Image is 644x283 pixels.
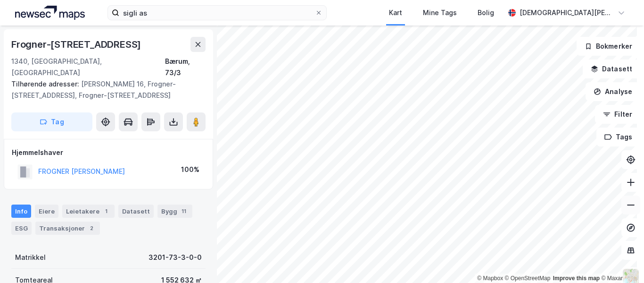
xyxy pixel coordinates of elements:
[11,37,143,52] div: Frogner-[STREET_ADDRESS]
[597,238,644,283] div: Kontrollprogram for chat
[423,7,457,18] div: Mine Tags
[62,205,115,218] div: Leietakere
[586,82,640,101] button: Analyse
[577,37,640,56] button: Bokmerker
[119,6,315,20] input: Søk på adresse, matrikkel, gårdeiere, leietakere eller personer
[149,252,202,263] div: 3201-73-3-0-0
[583,60,640,78] button: Datasett
[11,80,81,88] span: Tilhørende adresser:
[165,56,206,78] div: Bærum, 73/3
[505,275,551,282] a: OpenStreetMap
[157,205,192,218] div: Bygg
[597,238,644,283] iframe: Chat Widget
[181,164,199,175] div: 100%
[11,205,31,218] div: Info
[118,205,154,218] div: Datasett
[11,56,165,78] div: 1340, [GEOGRAPHIC_DATA], [GEOGRAPHIC_DATA]
[12,147,205,158] div: Hjemmelshaver
[389,7,402,18] div: Kart
[553,275,600,282] a: Improve this map
[35,222,100,235] div: Transaksjoner
[478,7,494,18] div: Bolig
[11,78,198,101] div: [PERSON_NAME] 16, Frogner-[STREET_ADDRESS], Frogner-[STREET_ADDRESS]
[596,128,640,146] button: Tags
[595,105,640,124] button: Filter
[15,252,46,263] div: Matrikkel
[15,6,85,20] img: logo.a4113a55bc3d86da70a041830d287a7e.svg
[11,222,32,235] div: ESG
[101,206,111,216] div: 1
[11,112,92,131] button: Tag
[87,223,96,233] div: 2
[477,275,503,282] a: Mapbox
[520,7,614,18] div: [DEMOGRAPHIC_DATA][PERSON_NAME]
[179,206,189,216] div: 11
[35,205,58,218] div: Eiere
